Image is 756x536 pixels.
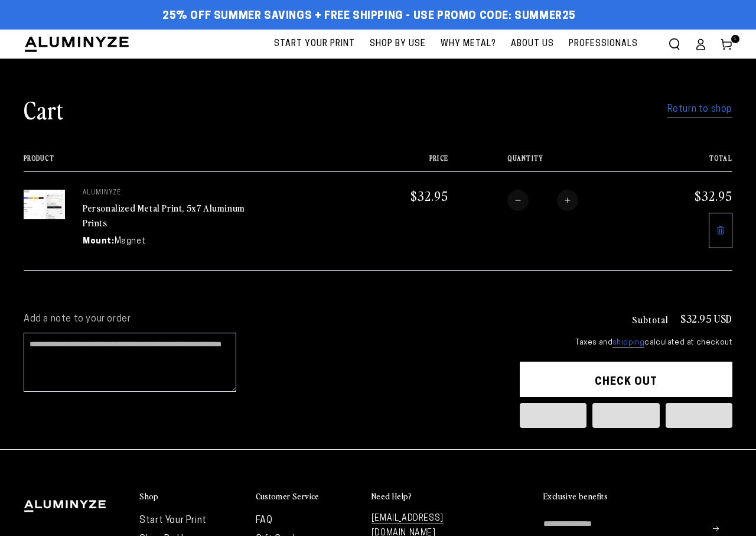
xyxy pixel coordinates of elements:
[543,491,608,502] h2: Exclusive benefits
[256,491,320,502] h2: Customer Service
[680,313,732,324] p: $32.95 USD
[83,235,115,248] dt: Mount:
[83,201,245,229] a: Personalized Metal Print, 5x7 Aluminum Prints
[268,30,361,59] a: Start Your Print
[162,10,576,23] span: 25% off Summer Savings + Free Shipping - Use Promo Code: SUMMER25
[24,94,64,125] h1: Cart
[520,362,732,397] button: Check out
[511,37,554,51] span: About Us
[256,491,360,502] summary: Customer Service
[139,491,243,502] summary: Shop
[612,339,644,347] a: shipping
[256,516,273,525] a: FAQ
[372,491,475,502] summary: Need Help?
[139,491,159,502] h2: Shop
[632,314,669,324] h3: Subtotal
[410,187,448,204] bdi: $32.95
[563,30,644,59] a: Professionals
[24,154,363,171] th: Product
[24,35,130,53] img: Aluminyze
[83,190,260,197] p: aluminyze
[372,491,412,502] h2: Need Help?
[647,154,732,171] th: Total
[709,213,732,248] a: Remove 5"x7" Rectangle White Glossy Aluminyzed Photo
[435,30,502,59] a: Why Metal?
[734,35,737,43] span: 1
[363,154,448,171] th: Price
[115,235,146,248] dd: Magnet
[661,31,687,57] summary: Search our site
[543,491,732,502] summary: Exclusive benefits
[529,190,557,211] input: Quantity for Personalized Metal Print, 5x7 Aluminum Prints
[569,37,638,51] span: Professionals
[274,37,355,51] span: Start Your Print
[667,101,732,118] a: Return to shop
[370,37,426,51] span: Shop By Use
[441,37,496,51] span: Why Metal?
[364,30,432,59] a: Shop By Use
[448,154,647,171] th: Quantity
[139,516,207,525] a: Start Your Print
[695,187,732,204] bdi: $32.95
[505,30,560,59] a: About Us
[24,190,65,219] img: 5"x7" Rectangle White Glossy Aluminyzed Photo
[520,337,732,349] small: Taxes and calculated at checkout
[24,313,496,326] label: Add a note to your order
